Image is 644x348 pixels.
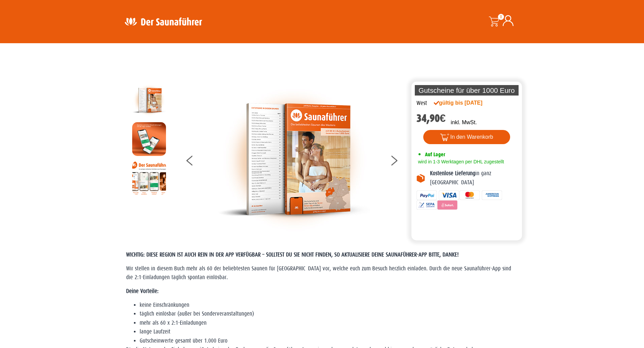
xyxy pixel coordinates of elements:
[434,99,497,107] div: gültig bis [DATE]
[132,83,166,117] img: der-saunafuehrer-2025-west
[132,122,166,156] img: MOCKUP-iPhone_regional
[416,99,427,108] div: West
[140,310,518,318] li: täglich einlösbar (außer bei Sonderveranstaltungen)
[498,14,504,20] span: 0
[140,319,518,327] li: mehr als 60 x 2:1-Einladungen
[430,169,517,187] p: in ganz [GEOGRAPHIC_DATA]
[218,83,370,235] img: der-saunafuehrer-2025-west
[126,288,159,294] strong: Deine Vorteile:
[416,112,446,125] bdi: 34,90
[132,161,166,195] img: Anleitung7tn
[430,170,475,177] b: Kostenlose Lieferung
[140,337,518,345] li: Gutscheinwerte gesamt über 1.000 Euro
[126,251,459,258] span: WICHTIG: DIESE REGION IST AUCH REIN IN DER APP VERFÜGBAR – SOLLTEST DU SIE NICHT FINDEN, SO AKTUA...
[416,159,504,164] span: wird in 1-3 Werktagen per DHL zugestellt
[425,151,445,158] span: Auf Lager
[140,327,518,336] li: lange Laufzeit
[140,301,518,310] li: keine Einschränkungen
[415,85,519,96] p: Gutscheine für über 1000 Euro
[440,112,446,125] span: €
[423,130,510,144] button: In den Warenkorb
[451,118,477,127] p: inkl. MwSt.
[126,265,511,280] span: Wir stellen in diesem Buch mehr als 60 der beliebtesten Saunen für [GEOGRAPHIC_DATA] vor, welche ...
